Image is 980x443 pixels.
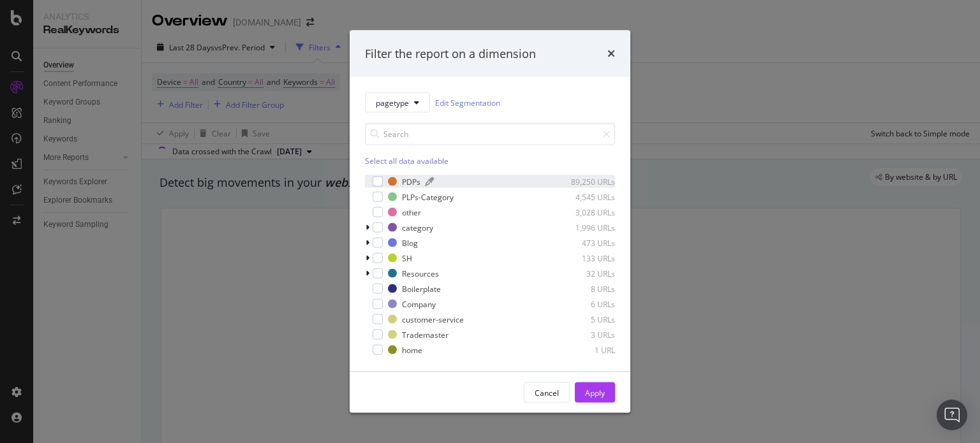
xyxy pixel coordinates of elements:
[585,387,605,398] div: Apply
[402,191,454,202] div: PLPs-Category
[402,283,441,294] div: Boilerplate
[553,314,615,324] div: 5 URLs
[402,344,422,355] div: home
[553,207,615,217] div: 3,028 URLs
[402,268,439,279] div: Resources
[402,329,449,340] div: Trademaster
[350,30,630,413] div: modal
[376,97,409,108] span: pagetype
[365,45,536,62] div: Filter the report on a dimension
[607,45,615,62] div: times
[937,400,967,430] div: Open Intercom Messenger
[435,96,500,109] a: Edit Segmentation
[365,92,430,113] button: pagetype
[402,252,412,263] div: SH
[402,222,433,233] div: category
[553,298,615,309] div: 6 URLs
[402,207,421,217] div: other
[524,382,570,403] button: Cancel
[553,329,615,340] div: 3 URLs
[553,191,615,202] div: 4,545 URLs
[553,237,615,248] div: 473 URLs
[402,314,464,324] div: customer-service
[365,156,615,166] div: Select all data available
[553,222,615,233] div: 1,996 URLs
[553,283,615,294] div: 8 URLs
[575,382,615,403] button: Apply
[553,268,615,279] div: 32 URLs
[402,237,418,248] div: Blog
[553,176,615,187] div: 89,250 URLs
[402,176,420,187] div: PDPs
[402,298,436,309] div: Company
[553,344,615,355] div: 1 URL
[553,252,615,263] div: 133 URLs
[535,387,559,398] div: Cancel
[365,123,615,145] input: Search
